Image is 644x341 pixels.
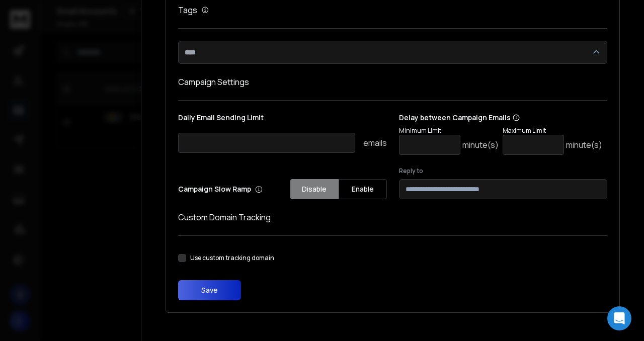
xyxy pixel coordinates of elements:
p: emails [363,137,387,149]
div: Open Intercom Messenger [607,306,631,330]
p: Maximum Limit [503,127,602,135]
p: Campaign Slow Ramp [178,184,263,194]
p: minute(s) [566,139,602,151]
button: Save [178,280,241,300]
button: Enable [339,179,387,199]
h1: Campaign Settings [178,76,607,88]
label: Use custom tracking domain [190,254,274,262]
h1: Tags [178,4,197,16]
p: minute(s) [462,139,499,151]
button: Disable [290,179,339,199]
p: Minimum Limit [399,127,499,135]
p: Delay between Campaign Emails [399,113,602,123]
label: Reply to [399,167,608,175]
h1: Custom Domain Tracking [178,211,607,223]
p: Daily Email Sending Limit [178,113,387,127]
